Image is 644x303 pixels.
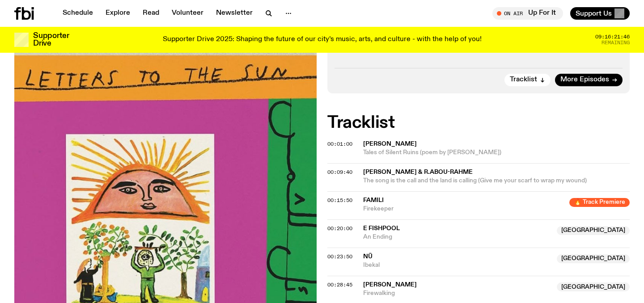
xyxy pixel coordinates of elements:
[327,140,352,147] span: 00:01:00
[137,7,165,20] a: Read
[569,198,630,207] span: 🔥 Track Premiere
[363,177,630,185] span: The song is the call and the land is calling (Give me your scarf to wrap my wound)
[363,141,417,147] span: [PERSON_NAME]
[327,197,352,204] span: 00:15:50
[363,233,551,241] span: An Ending
[363,282,417,288] span: [PERSON_NAME]
[363,225,400,231] span: e fishpool
[363,253,373,260] span: Nū
[504,74,551,86] button: Tracklist
[576,9,612,17] span: Support Us
[163,36,482,44] p: Supporter Drive 2025: Shaping the future of our city’s music, arts, and culture - with the help o...
[327,282,352,287] button: 00:28:45
[327,198,352,203] button: 00:15:50
[33,32,69,47] h3: Supporter Drive
[327,254,352,259] button: 00:23:50
[327,142,352,147] button: 00:01:00
[363,261,551,269] span: Ibekal
[557,254,630,263] span: [GEOGRAPHIC_DATA]
[327,225,352,232] span: 00:20:00
[327,226,352,231] button: 00:20:00
[492,7,563,20] button: On AirUp For It
[363,197,384,203] span: FAMILI
[327,253,352,260] span: 00:23:50
[57,7,98,20] a: Schedule
[363,169,473,175] span: [PERSON_NAME] & R.Abou-Rahme
[560,76,609,83] span: More Episodes
[363,289,551,298] span: Firewalking
[557,226,630,235] span: [GEOGRAPHIC_DATA]
[510,76,537,83] span: Tracklist
[166,7,209,20] a: Volunteer
[555,74,623,86] a: More Episodes
[602,40,630,45] span: Remaining
[100,7,136,20] a: Explore
[327,168,352,176] span: 00:09:40
[557,282,630,291] span: [GEOGRAPHIC_DATA]
[327,281,352,288] span: 00:28:45
[570,7,630,20] button: Support Us
[363,205,564,213] span: Firekeeper
[327,115,630,131] h2: Tracklist
[595,34,630,39] span: 09:16:21:46
[327,170,352,175] button: 00:09:40
[211,7,258,20] a: Newsletter
[363,148,630,157] span: Tales of Silent Ruins (poem by [PERSON_NAME])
